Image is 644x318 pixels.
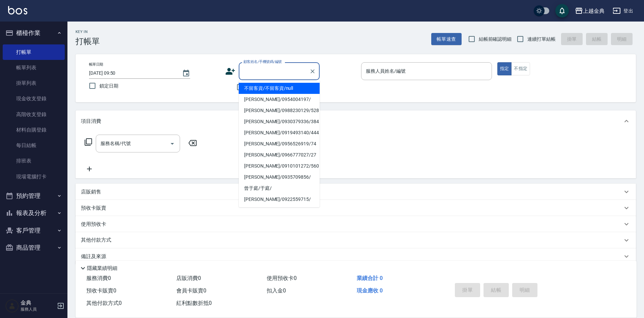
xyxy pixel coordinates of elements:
[3,24,65,42] button: 櫃檯作業
[511,62,530,75] button: 不指定
[610,5,636,17] button: 登出
[86,287,116,294] span: 預收卡販賣 0
[76,184,636,200] div: 店販銷售
[527,36,556,43] span: 連續打單結帳
[243,59,282,64] label: 顧客姓名/手機號碼/編號
[3,75,65,91] a: 掛單列表
[76,200,636,216] div: 預收卡販賣
[21,299,55,306] h5: 金典
[81,253,106,260] p: 備註及來源
[8,6,27,14] img: Logo
[239,194,320,205] li: [PERSON_NAME]/0922559715/
[176,275,201,281] span: 店販消費 0
[3,138,65,153] a: 每日結帳
[267,275,297,281] span: 使用預收卡 0
[239,127,320,138] li: [PERSON_NAME]/0919493140/444
[5,299,19,313] img: Person
[239,205,320,216] li: 江綢恩/0960701055/188
[99,82,118,90] span: 鎖定日期
[81,205,106,212] p: 預收卡販賣
[86,275,111,281] span: 服務消費 0
[308,67,317,76] button: Clear
[239,183,320,194] li: 曾于庭/于庭/
[3,44,65,60] a: 打帳單
[239,83,320,94] li: 不留客資/不留客資/null
[239,94,320,105] li: [PERSON_NAME]/0954004197/
[583,7,605,15] div: 上越金典
[86,300,122,306] span: 其他付款方式 0
[81,118,101,125] p: 項目消費
[89,62,103,67] label: 帳單日期
[239,161,320,172] li: [PERSON_NAME]/0910101272/560
[239,149,320,161] li: [PERSON_NAME]/0966777027/27
[3,107,65,122] a: 高階收支登錄
[3,204,65,222] button: 報表及分析
[76,248,636,264] div: 備註及來源
[76,232,636,248] div: 其他付款方式
[239,172,320,183] li: [PERSON_NAME]/0935709856/
[81,237,115,244] p: 其他付款方式
[3,169,65,184] a: 現場電腦打卡
[357,287,383,294] span: 現金應收 0
[76,216,636,232] div: 使用預收卡
[239,105,320,116] li: [PERSON_NAME]/0988230129/528
[76,37,100,46] h3: 打帳單
[76,30,100,34] h2: Key In
[167,138,178,149] button: Open
[555,4,569,17] button: save
[3,187,65,205] button: 預約管理
[267,287,286,294] span: 扣入金 0
[431,33,462,45] button: 帳單速查
[497,62,512,75] button: 指定
[176,300,212,306] span: 紅利點數折抵 0
[81,221,106,228] p: 使用預收卡
[176,287,206,294] span: 會員卡販賣 0
[239,138,320,149] li: [PERSON_NAME]/0956526919/74
[3,153,65,169] a: 排班表
[81,188,101,196] p: 店販銷售
[572,4,607,18] button: 上越金典
[76,110,636,132] div: 項目消費
[3,122,65,138] a: 材料自購登錄
[479,36,512,43] span: 結帳前確認明細
[3,222,65,239] button: 客戶管理
[239,116,320,127] li: [PERSON_NAME]/0930379336/384
[3,60,65,75] a: 帳單列表
[357,275,383,281] span: 業績合計 0
[178,65,194,81] button: Choose date, selected date is 2025-10-10
[87,265,117,272] p: 隱藏業績明細
[89,68,175,79] input: YYYY/MM/DD hh:mm
[3,239,65,256] button: 商品管理
[21,306,55,312] p: 服務人員
[3,91,65,106] a: 現金收支登錄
